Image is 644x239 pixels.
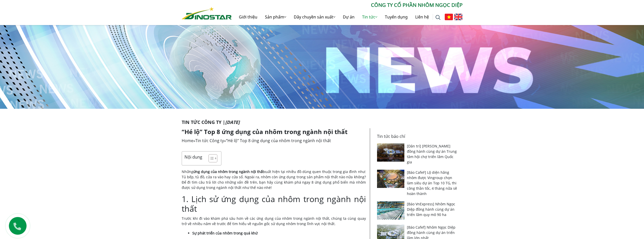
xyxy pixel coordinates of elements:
[358,9,381,25] a: Tin tức
[182,128,366,136] h1: “Hé lộ” Top 8 ứng dụng của nhôm trong ngành nội thất
[377,201,405,220] img: [Báo VnExpress] Nhôm Ngọc Diệp đồng hành cùng dự án triển lãm quy mô 90 ha
[182,216,366,226] p: Trước khi đi vào khám phá sâu hơn về các ứng dụng của nhôm trong ngành nội thất, chúng ta cùng qu...
[182,119,463,126] p: Tin tức Công ty |
[411,9,433,25] a: Liên hệ
[192,231,258,235] strong: Sự phát triển của nhôm trong quá khứ
[339,9,358,25] a: Dự án
[226,138,331,143] span: “Hé lộ” Top 8 ứng dụng của nhôm trong ngành nội thất
[407,170,457,196] a: [Báo CafeF] Lộ diện hãng nhôm được Vingroup chọn làm siêu dự án Top 10 TG, thi công thần tốc, 4 t...
[445,14,453,20] img: Tiếng Việt
[381,9,411,25] a: Tuyển dụng
[184,154,202,160] p: Nội dung
[235,9,261,25] a: Giới thiệu
[182,138,331,143] span: » »
[377,143,405,162] img: [Dân trí] Nhôm Ngọc Diệp đồng hành cùng dự án Trung tâm hội chợ triển lãm Quốc gia
[377,133,460,139] p: Tin tức báo chí
[454,14,463,20] img: English
[182,138,193,143] a: Home
[407,144,457,164] a: [Dân trí] [PERSON_NAME] đồng hành cùng dự án Trung tâm hội chợ triển lãm Quốc gia
[182,194,366,214] h2: 1. Lịch sử ứng dụng của nhôm trong ngành nội thất
[407,202,455,217] a: [Báo VnExpress] Nhôm Ngọc Diệp đồng hành cùng dự án triển lãm quy mô 90 ha
[205,154,216,163] a: Toggle Table of Content
[182,7,232,19] img: Nhôm Dinostar
[182,169,366,190] p: Những xuất hiện tại nhiều đồ dùng quen thuộc trong gia đình như: Tủ bếp, tủ đồ, cửa ra vào hay cử...
[261,9,290,25] a: Sản phẩm
[377,170,405,188] img: [Báo CafeF] Lộ diện hãng nhôm được Vingroup chọn làm siêu dự án Top 10 TG, thi công thần tốc, 4 t...
[290,9,339,25] a: Dây chuyền sản xuất
[195,138,224,143] a: Tin tức Công ty
[193,169,264,174] strong: ứng dụng của nhôm trong ngành nội thất
[435,15,441,20] img: search
[225,119,240,125] i: [DATE]
[232,1,463,9] p: CÔNG TY CỔ PHẦN NHÔM NGỌC DIỆP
